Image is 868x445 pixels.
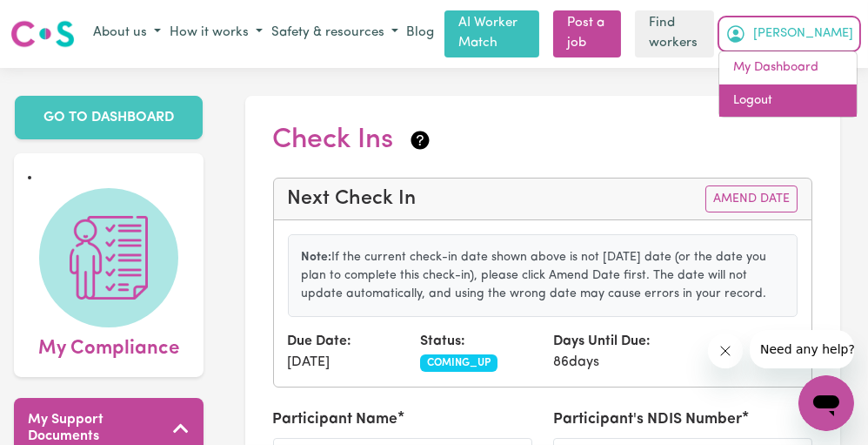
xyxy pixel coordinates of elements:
span: Need any help? [10,12,105,26]
label: Participant's NDIS Number [553,408,742,431]
a: Post a job [553,10,621,57]
button: About us [89,19,165,48]
span: COMING_UP [420,354,497,372]
a: Careseekers logo [10,14,75,54]
h2: Check Ins [273,124,432,157]
a: AI Worker Match [444,10,539,57]
h4: Next Check In [288,186,417,211]
iframe: Message from company [750,330,854,368]
strong: Due Date: [288,334,352,348]
button: My Account [721,19,858,49]
iframe: Close message [708,334,743,368]
span: My Compliance [38,327,179,364]
a: Logout [719,84,857,118]
a: Find workers [635,10,714,57]
strong: Status: [420,334,465,348]
div: 86 days [543,331,676,373]
a: My Dashboard [719,51,857,84]
button: Amend Date [705,185,798,212]
button: Safety & resources [267,19,403,48]
a: Blog [403,20,437,47]
a: My Compliance [28,188,190,364]
span: [PERSON_NAME] [753,24,853,44]
strong: Note: [302,251,332,264]
label: Participant Name [273,408,398,431]
div: [DATE] [277,331,411,373]
h5: My Support Documents [28,412,172,445]
a: GO TO DASHBOARD [15,96,203,139]
div: My Account [718,51,858,118]
iframe: Button to launch messaging window [798,375,854,431]
button: How it works [165,19,267,48]
p: If the current check-in date shown above is not [DATE] date (or the date you plan to complete thi... [302,248,785,303]
img: Careseekers logo [10,18,75,50]
strong: Days Until Due: [553,334,651,348]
